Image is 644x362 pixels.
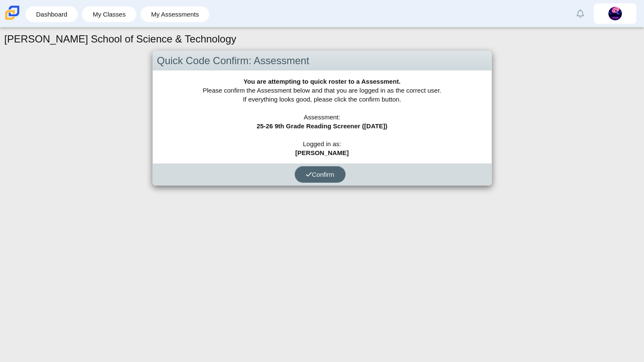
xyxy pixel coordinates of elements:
[306,171,335,178] span: Confirm
[256,122,387,130] b: 25-26 9th Grade Reading Screener ([DATE])
[145,6,205,22] a: My Assessments
[30,6,73,22] a: Dashboard
[153,71,492,164] div: Please confirm the Assessment below and that you are logged in as the correct user. If everything...
[3,4,21,22] img: Carmen School of Science & Technology
[594,3,636,24] a: navrion.holt.RnfAnm
[608,7,622,20] img: navrion.holt.RnfAnm
[571,4,590,23] a: Alerts
[3,16,21,23] a: Carmen School of Science & Technology
[295,166,346,183] button: Confirm
[4,32,236,46] h1: [PERSON_NAME] School of Science & Technology
[243,78,400,85] b: You are attempting to quick roster to a Assessment.
[153,51,492,71] div: Quick Code Confirm: Assessment
[295,149,349,156] b: [PERSON_NAME]
[86,6,132,22] a: My Classes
